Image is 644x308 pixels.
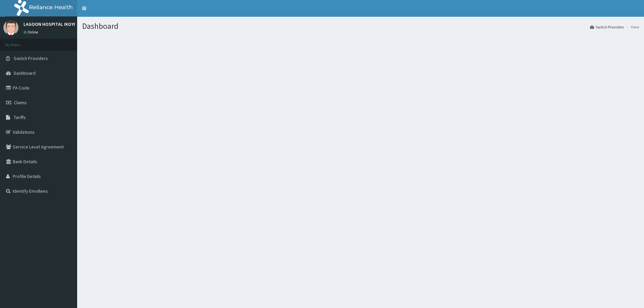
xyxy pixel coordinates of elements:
[14,55,48,61] span: Switch Providers
[23,30,40,35] a: Online
[590,24,624,30] a: Switch Providers
[14,70,36,76] span: Dashboard
[3,20,18,35] img: User Image
[14,100,27,106] span: Claims
[82,22,639,30] h1: Dashboard
[23,22,75,26] p: LAGOON HOSPITAL IKOYI
[14,114,26,120] span: Tariffs
[625,24,639,30] li: Here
